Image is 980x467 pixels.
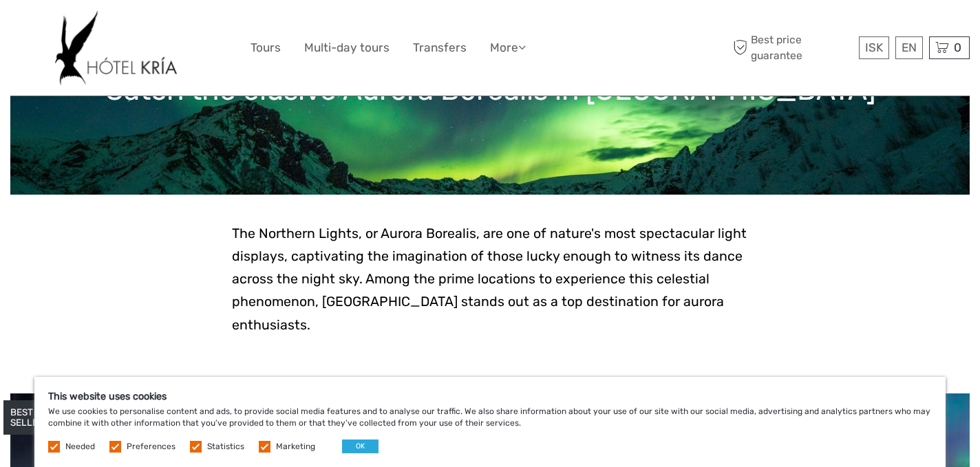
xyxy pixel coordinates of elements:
button: OK [342,439,379,453]
div: We use cookies to personalise content and ads, to provide social media features and to analyse ou... [34,377,946,467]
span: Best price guarantee [730,32,856,63]
label: Needed [65,441,95,453]
span: ISK [865,41,883,54]
label: Preferences [127,441,175,453]
span: 0 [952,41,963,54]
span: The Northern Lights, or Aurora Borealis, are one of nature's most spectacular light displays, cap... [232,226,747,333]
a: More [490,38,526,58]
img: 532-e91e591f-ac1d-45f7-9962-d0f146f45aa0_logo_big.jpg [55,10,177,85]
div: BEST SELLER [3,400,51,435]
div: EN [895,36,923,59]
a: Transfers [413,38,467,58]
a: Tours [251,38,281,58]
a: Multi-day tours [304,38,390,58]
h5: This website uses cookies [48,391,932,402]
label: Marketing [276,441,315,453]
label: Statistics [207,441,244,453]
